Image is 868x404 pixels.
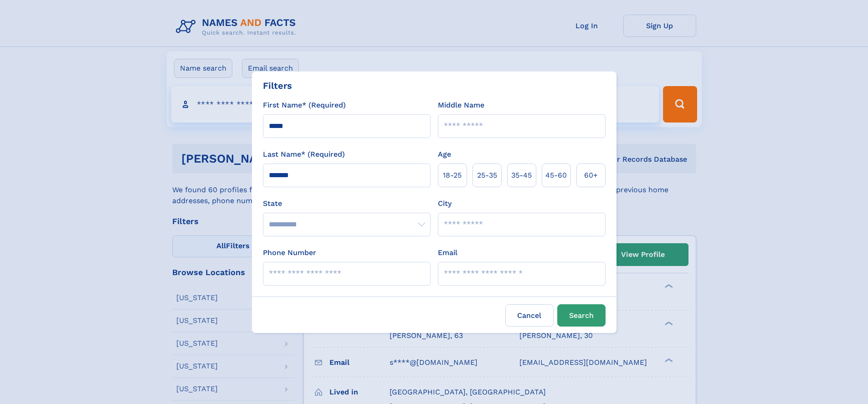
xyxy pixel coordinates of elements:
[438,247,457,258] label: Email
[505,304,554,327] label: Cancel
[438,149,451,160] label: Age
[263,149,345,160] label: Last Name* (Required)
[263,247,316,258] label: Phone Number
[443,170,462,181] span: 18‑25
[263,100,346,111] label: First Name* (Required)
[438,100,484,111] label: Middle Name
[584,170,598,181] span: 60+
[263,79,292,92] div: Filters
[438,198,452,209] label: City
[545,170,567,181] span: 45‑60
[557,304,606,327] button: Search
[477,170,497,181] span: 25‑35
[263,198,431,209] label: State
[511,170,532,181] span: 35‑45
